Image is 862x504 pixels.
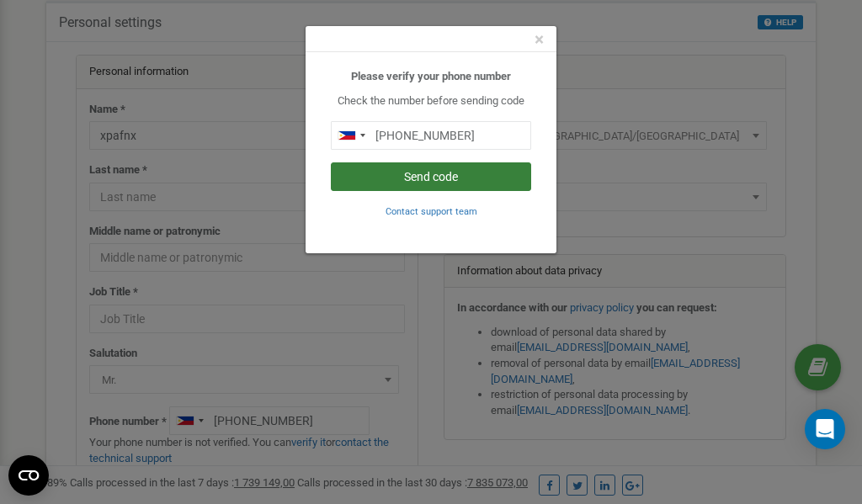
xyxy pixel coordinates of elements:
button: Send code [331,162,531,191]
span: × [535,29,544,50]
div: Open Intercom Messenger [805,409,845,449]
button: Open CMP widget [8,455,49,496]
div: Telephone country code [332,122,370,149]
input: 0905 123 4567 [331,121,531,150]
p: Check the number before sending code [331,93,531,109]
b: Please verify your phone number [351,70,511,82]
button: Close [535,31,544,49]
a: Contact support team [386,204,477,217]
small: Contact support team [386,206,477,217]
